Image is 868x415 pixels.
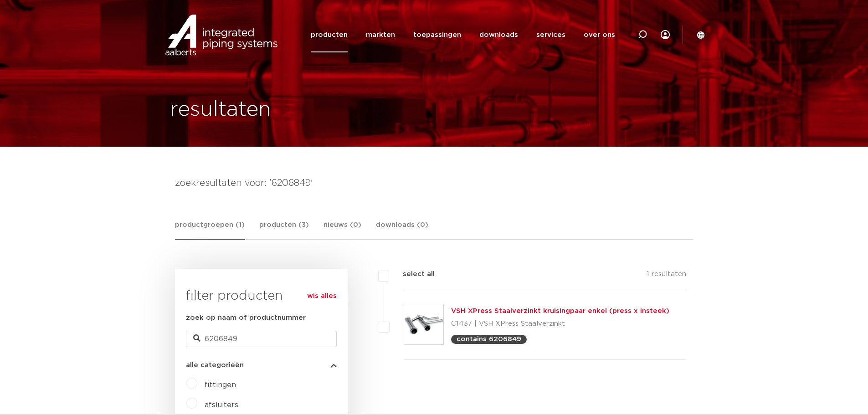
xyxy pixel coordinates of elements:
[376,220,428,239] a: downloads (0)
[170,95,271,124] h1: resultaten
[175,220,245,240] a: productgroepen (1)
[186,313,306,323] label: zoek op naam of productnummer
[584,17,615,52] a: over ons
[457,336,521,343] p: contains 6206849
[451,317,669,331] p: C1437 | VSH XPress Staalverzinkt
[186,287,337,305] h3: filter producten
[647,269,686,283] p: 1 resultaten
[311,17,615,52] nav: Menu
[389,269,435,280] label: select all
[451,307,669,314] a: VSH XPress Staalverzinkt kruisingpaar enkel (press x insteek)
[366,17,395,52] a: markten
[307,291,337,302] a: wis alles
[205,401,238,409] a: afsluiters
[413,17,461,52] a: toepassingen
[311,17,348,52] a: producten
[259,220,309,239] a: producten (3)
[536,17,565,52] a: services
[479,17,518,52] a: downloads
[186,362,337,369] button: alle categorieën
[404,305,443,344] img: Thumbnail for VSH XPress Staalverzinkt kruisingpaar enkel (press x insteek)
[205,381,236,389] a: fittingen
[324,220,361,239] a: nieuws (0)
[186,331,337,347] input: zoeken
[175,176,693,190] h4: zoekresultaten voor: '6206849'
[186,362,244,369] span: alle categorieën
